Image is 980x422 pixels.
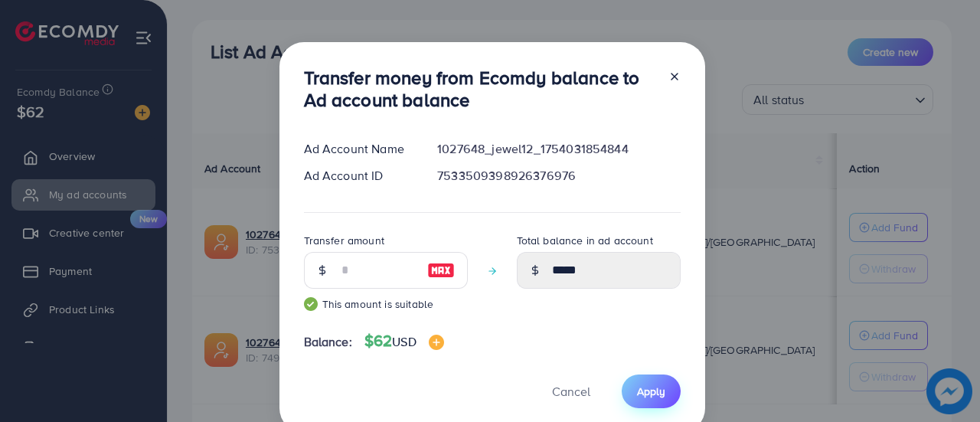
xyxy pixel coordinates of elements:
[292,140,426,158] div: Ad Account Name
[533,375,609,407] button: Cancel
[517,233,653,248] label: Total balance in ad account
[622,375,681,407] button: Apply
[392,333,416,350] span: USD
[304,233,384,248] label: Transfer amount
[304,297,318,311] img: guide
[292,167,426,185] div: Ad Account ID
[552,383,590,400] span: Cancel
[364,332,444,351] h4: $62
[427,261,455,280] img: image
[304,67,656,111] h3: Transfer money from Ecomdy balance to Ad account balance
[425,167,692,185] div: 7533509398926376976
[429,335,444,350] img: image
[637,384,665,399] span: Apply
[304,333,352,351] span: Balance:
[425,140,692,158] div: 1027648_jewel12_1754031854844
[304,296,468,312] small: This amount is suitable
